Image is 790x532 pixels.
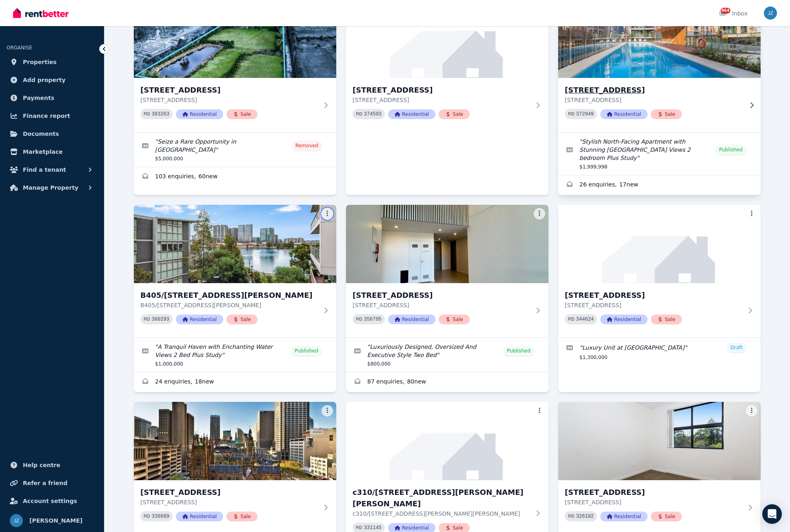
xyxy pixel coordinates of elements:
[568,317,575,321] small: PID
[144,317,150,321] small: PID
[322,208,333,219] button: More options
[7,45,32,51] span: ORGANISE
[140,301,318,309] p: B405/[STREET_ADDRESS][PERSON_NAME]
[134,133,336,167] a: Edit listing: Seize a Rare Opportunity in Dural
[346,205,548,283] img: 103/8 Hilly St, Mortlake
[7,144,98,160] a: Marketplace
[346,205,548,337] a: 103/8 Hilly St, Mortlake[STREET_ADDRESS][STREET_ADDRESS]PID 356795ResidentialSale
[558,175,761,195] a: Enquiries for 1707/82 Hay St, Haymarket
[176,109,223,119] span: Residential
[152,317,169,322] code: 360293
[346,402,548,480] img: c310/1 Demeter Street, Rouse Hill
[353,510,530,518] p: c310/[STREET_ADDRESS][PERSON_NAME][PERSON_NAME]
[144,112,150,116] small: PID
[576,317,594,322] code: 344624
[13,7,69,19] img: RentBetter
[23,75,66,85] span: Add property
[134,338,336,372] a: Edit listing: A Tranquil Haven with Enchanting Water Views 2 Bed Plus Study
[353,487,530,510] h3: c310/[STREET_ADDRESS][PERSON_NAME][PERSON_NAME]
[600,512,648,521] span: Residential
[23,496,77,506] span: Account settings
[134,402,336,480] img: 1801/101 Bathurst Street, Sydney
[558,205,761,337] a: unit 103/8 Hilly Street, Mortlake[STREET_ADDRESS][STREET_ADDRESS]PID 344624ResidentialSale
[10,514,23,527] img: Jing Zhao
[439,315,470,324] span: Sale
[353,84,530,96] h3: [STREET_ADDRESS]
[439,109,470,119] span: Sale
[565,290,743,301] h3: [STREET_ADDRESS]
[7,126,98,142] a: Documents
[23,147,62,157] span: Marketplace
[576,111,594,117] code: 372949
[600,109,648,119] span: Residential
[534,405,545,417] button: More options
[7,72,98,88] a: Add property
[364,111,382,117] code: 374593
[23,111,70,121] span: Finance report
[7,180,98,196] button: Manage Property
[23,165,66,175] span: Find a tenant
[346,372,548,392] a: Enquiries for 103/8 Hilly St, Mortlake
[23,129,59,139] span: Documents
[7,90,98,106] a: Payments
[226,512,257,521] span: Sale
[23,478,67,488] span: Refer a friend
[565,84,743,96] h3: [STREET_ADDRESS]
[568,112,575,116] small: PID
[7,108,98,124] a: Finance report
[565,487,743,498] h3: [STREET_ADDRESS]
[600,315,648,324] span: Residential
[7,457,98,473] a: Help centre
[23,57,57,67] span: Properties
[764,7,777,20] img: Jing Zhao
[565,96,743,104] p: [STREET_ADDRESS]
[356,317,362,321] small: PID
[134,372,336,392] a: Enquiries for B405/3 Timbrol Ave, Rhodes
[140,290,318,301] h3: B405/[STREET_ADDRESS][PERSON_NAME]
[651,315,682,324] span: Sale
[134,205,336,337] a: B405/3 Timbrol Ave, RhodesB405/[STREET_ADDRESS][PERSON_NAME]B405/[STREET_ADDRESS][PERSON_NAME]PID...
[762,504,782,524] div: Open Intercom Messenger
[558,205,761,283] img: unit 103/8 Hilly Street, Mortlake
[7,493,98,509] a: Account settings
[558,402,761,480] img: unit 20/22-24 Tennyson Street, Parramatta
[346,338,548,372] a: Edit listing: Luxuriously Designed, Oversized And Executive Style Two Bed
[140,84,318,96] h3: [STREET_ADDRESS]
[226,109,257,119] span: Sale
[23,93,54,103] span: Payments
[23,183,78,193] span: Manage Property
[558,133,761,175] a: Edit listing: Stylish North-Facing Apartment with Stunning Darling Harbour & City Views 2 bedroom...
[23,460,60,470] span: Help centre
[364,317,382,322] code: 356795
[226,315,257,324] span: Sale
[7,162,98,178] button: Find a tenant
[7,475,98,491] a: Refer a friend
[140,498,318,506] p: [STREET_ADDRESS]
[719,9,748,18] div: Inbox
[746,405,757,417] button: More options
[576,514,594,519] code: 326102
[7,54,98,70] a: Properties
[651,109,682,119] span: Sale
[29,516,82,525] span: [PERSON_NAME]
[356,112,362,116] small: PID
[356,525,362,530] small: PID
[144,514,150,519] small: PID
[353,301,530,309] p: [STREET_ADDRESS]
[534,208,545,219] button: More options
[176,512,223,521] span: Residential
[721,8,730,13] span: 964
[322,405,333,417] button: More options
[134,167,336,187] a: Enquiries for 1049 Old Northern Rd, Dural
[568,514,575,519] small: PID
[565,301,743,309] p: [STREET_ADDRESS]
[388,109,435,119] span: Residential
[140,96,318,104] p: [STREET_ADDRESS]
[364,525,382,531] code: 331145
[134,205,336,283] img: B405/3 Timbrol Ave, Rhodes
[176,315,223,324] span: Residential
[152,514,169,519] code: 336689
[746,208,757,219] button: More options
[152,111,169,117] code: 383263
[651,512,682,521] span: Sale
